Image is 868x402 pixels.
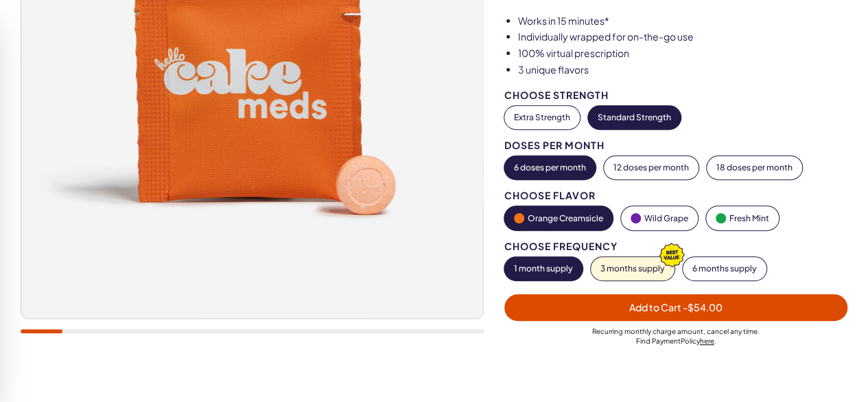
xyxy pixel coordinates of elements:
div: Choose Strength [504,90,847,100]
button: Fresh Mint [706,206,779,230]
div: Choose Flavor [504,190,847,201]
button: Wild Grape [621,206,698,230]
button: Orange Creamsicle [504,206,613,230]
button: 1 month supply [504,257,583,280]
span: Find Payment [635,337,680,345]
li: 100% virtual prescription [518,47,847,60]
div: Recurring monthly charge amount , cancel any time. Policy . [504,326,847,346]
a: here [699,337,714,345]
button: 12 doses per month [604,156,699,179]
button: Standard Strength [588,106,681,129]
button: Extra Strength [504,106,580,129]
button: 18 doses per month [707,156,802,179]
button: Add to Cart -$54.00 [504,294,847,321]
div: Choose Frequency [504,241,847,252]
button: 3 months supply [591,257,675,280]
div: Doses per Month [504,140,847,150]
span: - $54.00 [683,301,723,313]
li: Individually wrapped for on-the-go use [518,30,847,44]
button: 6 months supply [683,257,766,280]
li: Works in 15 minutes* [518,14,847,28]
li: 3 unique flavors [518,63,847,77]
span: Add to Cart [629,301,723,313]
button: 6 doses per month [504,156,596,179]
